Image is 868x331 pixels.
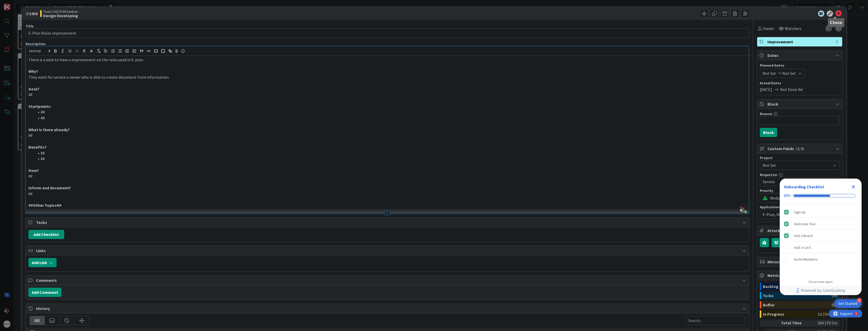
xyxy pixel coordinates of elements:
div: Buffer [763,301,832,308]
div: Checklist progress: 60% [784,193,858,198]
div: Sign Up [794,209,806,215]
div: 0m [832,292,837,299]
div: Add a Card [794,244,811,251]
div: Total Time [781,320,809,327]
span: History [36,305,740,312]
div: Get Started [838,301,858,306]
span: Description [26,42,46,46]
div: Add a Card is incomplete. [782,242,860,253]
strong: Startpoints: [28,104,51,109]
button: Add Checklist [28,230,64,239]
span: Not Set [763,70,776,76]
span: Mirrors [767,259,833,265]
div: Invite Members is incomplete. [782,254,860,265]
li: ## [35,150,746,156]
li: ## [35,115,746,121]
span: Dates [767,52,833,58]
strong: Benefits? [28,144,47,150]
b: 1958 [29,11,38,16]
strong: How? [28,168,39,173]
li: ## [35,156,746,162]
p: There is a wish to have a improvement on the roles used in E-plan [28,57,746,63]
div: To Do [763,292,832,299]
div: Checklist Container [780,179,862,295]
p: They want for service a viewer who is able to create document from information. [28,74,746,80]
span: Improvement [767,39,833,45]
span: Actual Dates [760,80,840,86]
div: Onboarding Checklist [784,184,824,190]
span: E-Plan, XPLM, Windchill [763,211,831,218]
span: ID [26,11,38,17]
span: Tasks [36,219,740,225]
div: 60% [784,193,791,198]
strong: What is there already? [28,127,70,132]
span: Team CAD/PLM Kanban [43,9,78,14]
div: Add a Board [794,233,813,239]
img: aFRENjGlgB9LLysKmJthoUWiLzGd1NiZ.PNG [739,205,746,212]
div: Do not show again [809,280,833,284]
strong: Goal? [28,86,39,91]
div: Sign Up is complete. [782,206,860,218]
div: 2 [27,2,28,6]
p: ## [28,173,746,179]
div: All [30,316,45,325]
span: Attachments [767,227,833,234]
button: Add Link [28,258,57,267]
strong: ##Other Topics## [28,203,61,208]
span: Watchers [785,25,801,32]
strong: Inform and document? [28,185,71,190]
b: Design Developing [43,14,78,18]
span: Support [11,1,23,7]
div: Backlog [763,283,818,290]
span: ( 3/4 ) [796,146,804,151]
h5: Close [830,20,842,25]
div: 0m [832,301,837,308]
span: Powered by UserGuiding [801,287,845,294]
span: Owner [763,25,774,32]
div: Footer [780,286,862,295]
div: Welcome Tour is complete. [782,218,860,230]
div: Checklist items [780,204,862,276]
div: 2 [857,298,862,303]
div: Welcome Tour [794,221,816,227]
div: Invite Members [794,256,818,262]
input: type card name here... [26,28,749,38]
span: Metrics [767,272,833,278]
span: Not Done Yet [780,86,803,92]
input: Search... [686,316,745,325]
div: 20d 17h 5m [811,320,837,327]
span: Block [767,101,833,107]
span: Links [36,247,740,254]
span: Medium [770,194,828,202]
button: Add Comment [28,288,61,297]
span: [DATE] [760,86,772,92]
div: Project [760,156,840,160]
strong: Why? [28,69,38,74]
div: Add a Board is complete. [782,230,860,241]
span: Custom Fields [767,146,833,152]
label: Requester [760,172,778,177]
span: Comments [36,277,740,283]
div: Priority [760,189,840,192]
div: Application (CAD/PLM) [760,205,840,209]
p: ## [28,191,746,197]
div: 1d 15h 43m [818,311,837,318]
span: Not Set [763,162,828,169]
a: Powered by UserGuiding [782,286,859,295]
button: Block [760,128,777,137]
div: In Progress [763,311,818,318]
label: Reason [760,111,772,116]
div: Close Checklist [849,183,858,191]
p: ## [28,132,746,138]
span: Planned Dates [760,63,840,68]
label: Title [26,24,34,28]
li: ## [35,109,746,115]
span: Not Set [782,70,796,76]
div: Open Get Started checklist, remaining modules: 2 [834,299,862,308]
p: ## [28,92,746,98]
